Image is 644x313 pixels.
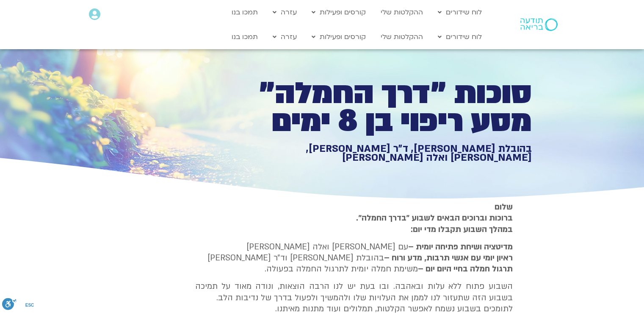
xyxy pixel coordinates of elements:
[495,201,513,212] strong: שלום
[307,29,370,45] a: קורסים ופעילות
[376,4,427,20] a: ההקלטות שלי
[227,29,262,45] a: תמכו בנו
[434,4,486,20] a: לוח שידורים
[418,263,513,274] b: תרגול חמלה בחיי היום יום –
[238,80,532,135] h1: סוכות ״דרך החמלה״ מסע ריפוי בן 8 ימים
[227,4,262,20] a: תמכו בנו
[356,212,513,235] strong: ברוכות וברוכים הבאים לשבוע ״בדרך החמלה״. במהלך השבוע תקבלו מדי יום:
[520,18,558,31] img: תודעה בריאה
[307,4,370,20] a: קורסים ופעילות
[434,29,486,45] a: לוח שידורים
[376,29,427,45] a: ההקלטות שלי
[408,241,513,252] strong: מדיטציה ושיחת פתיחה יומית –
[268,4,301,20] a: עזרה
[268,29,301,45] a: עזרה
[384,252,513,263] b: ראיון יומי עם אנשי תרבות, מדע ורוח –
[195,241,513,275] p: עם [PERSON_NAME] ואלה [PERSON_NAME] בהובלת [PERSON_NAME] וד״ר [PERSON_NAME] משימת חמלה יומית לתרג...
[238,144,532,162] h1: בהובלת [PERSON_NAME], ד״ר [PERSON_NAME], [PERSON_NAME] ואלה [PERSON_NAME]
